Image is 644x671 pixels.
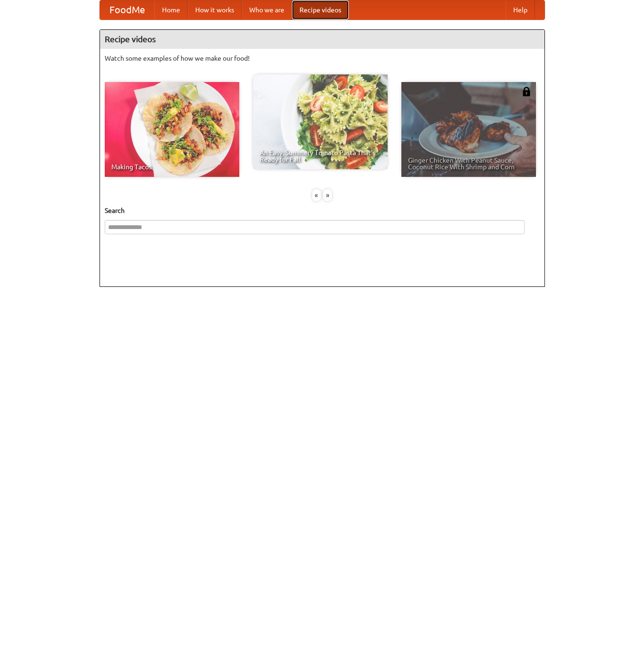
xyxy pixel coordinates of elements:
div: « [312,189,321,201]
h4: Recipe videos [100,30,544,49]
a: Home [154,0,188,19]
span: An Easy, Summery Tomato Pasta That's Ready for Fall [260,149,381,163]
h5: Search [105,206,540,215]
span: Making Tacos [111,164,233,170]
a: Recipe videos [292,0,349,19]
a: FoodMe [100,0,154,19]
a: Making Tacos [105,82,239,177]
a: How it works [188,0,242,19]
img: 483408.png [522,87,531,96]
a: Who we are [242,0,292,19]
p: Watch some examples of how we make our food! [105,54,540,63]
a: Help [506,0,535,19]
div: » [323,189,332,201]
a: An Easy, Summery Tomato Pasta That's Ready for Fall [253,74,388,169]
